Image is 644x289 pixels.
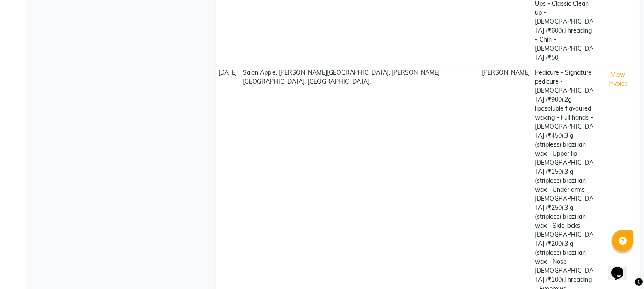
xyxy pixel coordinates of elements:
[608,255,635,280] iframe: chat widget
[600,68,637,90] button: View Invoice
